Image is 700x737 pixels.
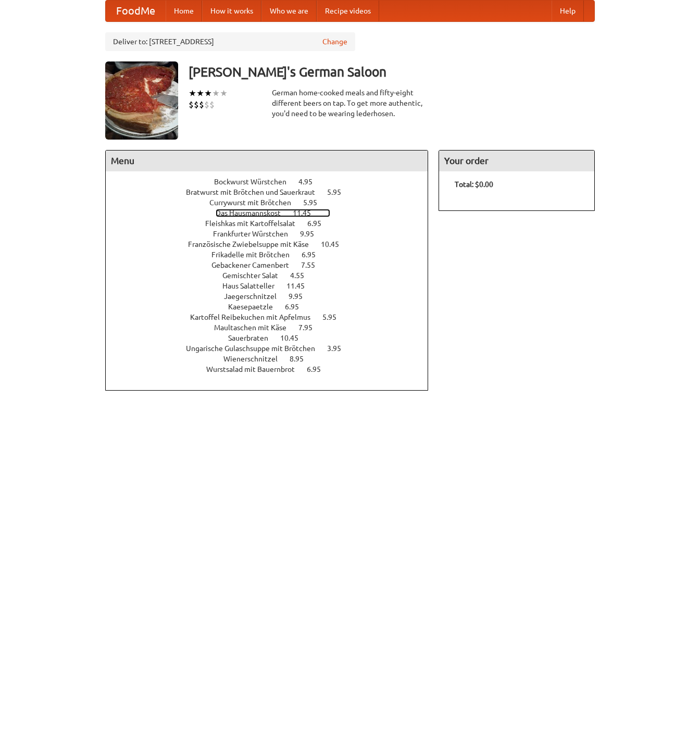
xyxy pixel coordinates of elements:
li: ★ [212,88,220,99]
span: Bockwurst Würstchen [214,178,297,186]
a: Frikadelle mit Brötchen 6.95 [211,251,335,259]
span: Ungarische Gulaschsuppe mit Brötchen [186,344,326,353]
a: Das Hausmannskost 11.45 [216,209,330,217]
span: 10.45 [321,240,349,248]
a: Bockwurst Würstchen 4.95 [214,178,332,186]
li: $ [204,99,209,110]
span: Das Hausmannskost [216,209,291,217]
h4: Menu [106,151,428,171]
h3: [PERSON_NAME]'s German Saloon [189,61,595,82]
a: Haus Salatteller 11.45 [222,282,324,290]
a: Kartoffel Reibekuchen mit Apfelmus 5.95 [190,313,356,321]
a: Ungarische Gulaschsuppe mit Brötchen 3.95 [186,344,360,353]
li: $ [194,99,199,110]
li: ★ [189,88,196,99]
span: 8.95 [290,355,314,363]
span: 6.95 [285,303,309,311]
a: Help [552,1,584,21]
li: $ [209,99,215,110]
span: Gemischter Salat [222,271,289,280]
span: 9.95 [289,292,313,301]
span: 6.95 [307,365,331,373]
span: Gebackener Camenbert [211,261,299,269]
span: Haus Salatteller [222,282,285,290]
span: Maultaschen mit Käse [214,323,297,332]
span: Französische Zwiebelsuppe mit Käse [188,240,319,248]
a: Recipe videos [317,1,379,21]
span: 5.95 [327,188,352,196]
b: Total: $0.00 [455,180,493,189]
a: Fleishkas mit Kartoffelsalat 6.95 [205,219,341,228]
a: Maultaschen mit Käse 7.95 [214,323,332,332]
span: Wienerschnitzel [223,355,288,363]
a: Wienerschnitzel 8.95 [223,355,323,363]
a: Who we are [261,1,317,21]
span: Sauerbraten [228,334,279,342]
span: 10.45 [280,334,309,342]
span: 4.95 [298,178,323,186]
span: Fleishkas mit Kartoffelsalat [205,219,306,228]
a: Französische Zwiebelsuppe mit Käse 10.45 [188,240,358,248]
a: Bratwurst mit Brötchen und Sauerkraut 5.95 [186,188,360,196]
a: Kaesepaetzle 6.95 [228,303,318,311]
span: 7.55 [301,261,326,269]
a: Jaegerschnitzel 9.95 [224,292,322,301]
li: $ [199,99,204,110]
li: $ [189,99,194,110]
span: 3.95 [327,344,352,353]
a: FoodMe [106,1,166,21]
span: Wurstsalad mit Bauernbrot [206,365,305,373]
span: Bratwurst mit Brötchen und Sauerkraut [186,188,326,196]
span: 11.45 [286,282,315,290]
span: 11.45 [293,209,321,217]
a: Sauerbraten 10.45 [228,334,318,342]
li: ★ [204,88,212,99]
span: 5.95 [322,313,347,321]
span: Kaesepaetzle [228,303,283,311]
a: Home [166,1,202,21]
span: Frikadelle mit Brötchen [211,251,300,259]
span: 6.95 [307,219,332,228]
div: German home-cooked meals and fifty-eight different beers on tap. To get more authentic, you'd nee... [272,88,428,119]
span: Currywurst mit Brötchen [209,198,302,207]
span: 5.95 [303,198,328,207]
a: Gemischter Salat 4.55 [222,271,323,280]
div: Deliver to: [STREET_ADDRESS] [105,32,355,51]
span: 6.95 [302,251,326,259]
span: 4.55 [290,271,315,280]
span: Kartoffel Reibekuchen mit Apfelmus [190,313,321,321]
a: Gebackener Camenbert 7.55 [211,261,334,269]
a: Frankfurter Würstchen 9.95 [213,230,333,238]
li: ★ [196,88,204,99]
a: Change [322,36,347,47]
li: ★ [220,88,228,99]
a: How it works [202,1,261,21]
h4: Your order [439,151,594,171]
span: 7.95 [298,323,323,332]
a: Wurstsalad mit Bauernbrot 6.95 [206,365,340,373]
span: Jaegerschnitzel [224,292,287,301]
a: Currywurst mit Brötchen 5.95 [209,198,336,207]
img: angular.jpg [105,61,178,140]
span: Frankfurter Würstchen [213,230,298,238]
span: 9.95 [300,230,324,238]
